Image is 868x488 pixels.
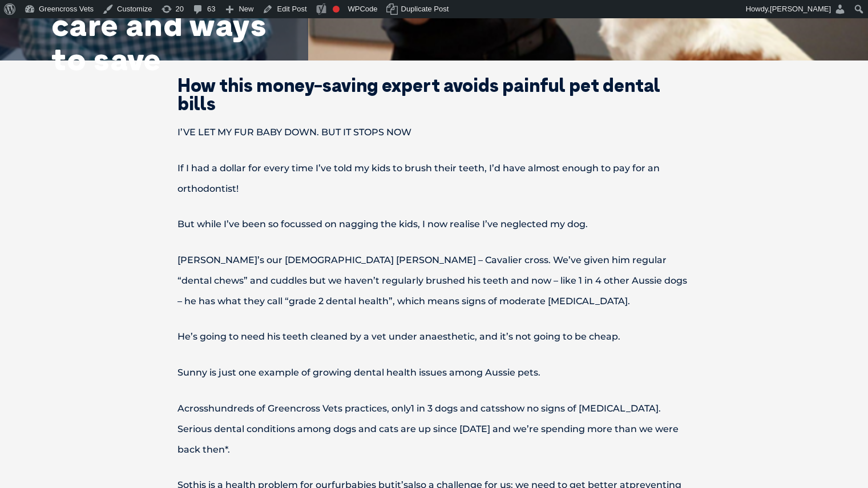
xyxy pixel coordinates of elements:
[177,255,687,306] span: [PERSON_NAME]’s our [DEMOGRAPHIC_DATA] [PERSON_NAME] – Cavalier cross. We’ve given him regular “d...
[333,6,340,13] div: Focus keyphrase not set
[770,5,831,13] span: [PERSON_NAME]
[177,331,620,342] span: He’s going to need his teeth cleaned by a vet under anaesthetic, and it’s not going to be cheap.
[177,219,588,229] span: But while I’ve been so focussed on nagging the kids, I now realise I’ve neglected my dog.
[177,127,411,138] span: I’VE LET MY FUR BABY DOWN. BUT IT STOPS NOW
[411,403,500,414] span: 1 in 3 dogs and cats
[177,403,208,414] span: Across
[177,163,660,194] span: If I had a dollar for every time I’ve told my kids to brush their teeth, I’d have almost enough t...
[177,367,540,378] span: Sunny is just one example of growing dental health issues among Aussie pets.
[177,403,679,455] span: show no signs of [MEDICAL_DATA]. Serious dental conditions among dogs and cats are up since [DATE...
[208,403,411,414] span: hundreds of Greencross Vets practices, only
[138,76,731,112] h2: How this money-saving expert avoids painful pet dental bills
